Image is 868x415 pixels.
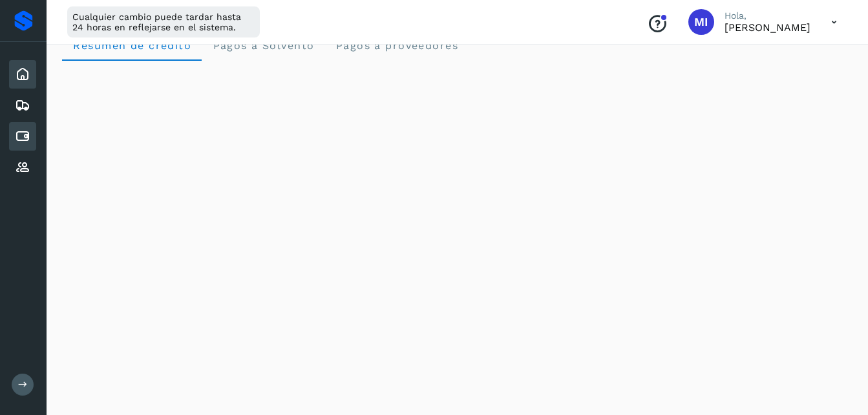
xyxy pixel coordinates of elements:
div: Inicio [9,60,36,89]
p: MARIA ILIANA ARCHUNDIA [725,21,810,34]
p: Hola, [725,10,810,21]
span: Pagos a proveedores [335,39,458,52]
div: Cualquier cambio puede tardar hasta 24 horas en reflejarse en el sistema. [67,6,260,37]
span: Resumen de crédito [72,39,191,52]
div: Proveedores [9,153,36,182]
div: Cuentas por pagar [9,122,36,151]
div: Embarques [9,91,36,120]
span: Pagos a Solvento [212,39,314,52]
